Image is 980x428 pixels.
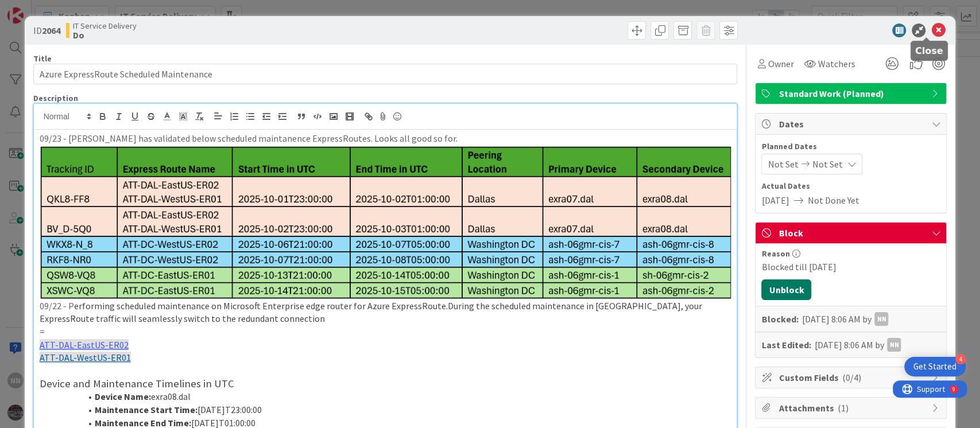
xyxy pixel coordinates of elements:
[915,45,943,56] h5: Close
[761,193,789,207] span: [DATE]
[778,371,925,384] span: Custom Fields
[955,354,966,364] div: 4
[40,145,731,325] p: 09/22 - P
[837,402,848,414] span: ( 1 )
[842,372,861,383] span: ( 0/4 )
[768,57,793,71] span: Owner
[40,325,731,338] p: =
[40,352,131,363] a: ATT-DAL-WestUS-ER01
[761,180,940,192] span: Actual Dates
[913,361,956,372] div: Get Started
[761,279,811,300] button: Unblock
[53,403,731,417] li: [DATE]T23:00:00
[60,5,63,14] div: 9
[761,312,798,326] b: Blocked:
[818,57,855,71] span: Watchers
[40,339,129,351] a: ATT-DAL-EastUS-ER02
[761,141,940,153] span: Planned Dates
[24,2,52,15] span: Support
[778,401,925,415] span: Attachments
[40,377,234,390] span: Device and Maintenance Timelines in UTC
[761,338,811,352] b: Last Edited:
[42,25,60,36] b: 2064
[778,226,925,240] span: Block
[874,312,888,326] div: NN
[814,338,901,352] div: [DATE] 8:06 AM by
[887,338,901,352] div: NN
[904,357,966,376] div: Open Get Started checklist, remaining modules: 4
[778,87,925,100] span: Standard Work (Planned)
[768,157,798,171] span: Not Set
[761,250,789,258] span: Reason
[73,30,137,40] b: Do
[40,145,731,299] img: image.png
[95,404,197,415] strong: Maintenance Start Time:
[33,24,60,37] span: ID
[778,117,925,131] span: Dates
[33,64,738,84] input: type card name here...
[95,391,151,402] strong: Device Name:
[40,132,731,145] p: 09/23 - [PERSON_NAME] has validated below scheduled maintanence ExpressRoutes. Looks all good so ...
[807,193,859,207] span: Not Done Yet
[73,21,137,30] span: IT Service Delivery
[40,300,704,325] span: erforming scheduled maintenance on Microsoft Enterprise edge router for Azure ExpressRoute.During...
[33,93,78,103] span: Description
[801,312,888,326] div: [DATE] 8:06 AM by
[53,390,731,403] li: exra08.dal
[33,53,52,64] label: Title
[761,260,940,274] div: Blocked till [DATE]
[812,157,842,171] span: Not Set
